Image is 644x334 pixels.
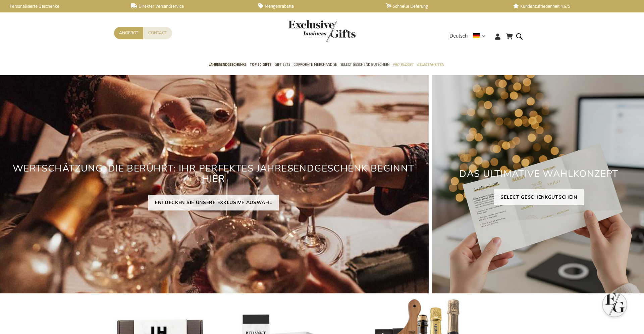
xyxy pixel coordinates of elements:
a: Direkter Versandservice [131,3,248,9]
span: Gelegenheiten [417,61,444,68]
span: Pro Budget [393,61,414,68]
span: TOP 50 Gifts [250,61,271,68]
a: SELECT GESCHENKGUTSCHEIN [494,189,584,205]
img: Exclusive Business gifts logo [288,20,356,42]
a: Schnelle Lieferung [386,3,502,9]
a: TOP 50 Gifts [250,57,271,74]
span: Corporate Merchandise [293,61,337,68]
a: Contact [143,27,172,39]
a: Kundenzufriedenheit 4,6/5 [513,3,630,9]
a: Corporate Merchandise [293,57,337,74]
span: Jahresendgeschenke [209,61,247,68]
a: Select Geschenk Gutschein [340,57,389,74]
a: Pro Budget [393,57,414,74]
a: store logo [288,20,322,42]
a: Mengenrabatte [258,3,375,9]
span: Gift Sets [275,61,290,68]
a: Gift Sets [275,57,290,74]
span: Deutsch [449,32,468,40]
a: Angebot [114,27,143,39]
span: Select Geschenk Gutschein [340,61,389,68]
a: Jahresendgeschenke [209,57,247,74]
a: ENTDECKEN SIE UNSERE EXKLUSIVE AUSWAHL [148,195,279,210]
a: Personalisierte Geschenke [3,3,120,9]
a: Gelegenheiten [417,57,444,74]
